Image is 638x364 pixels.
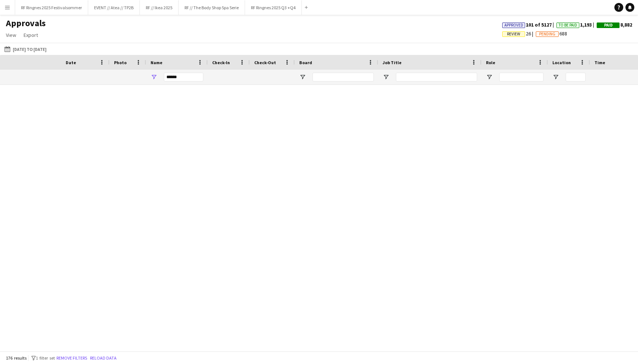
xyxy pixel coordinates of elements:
[504,23,523,28] span: Approved
[254,60,276,65] span: Check-Out
[299,74,306,80] button: Open Filter Menu
[245,0,302,15] button: RF Ringnes 2025 Q3 +Q4
[179,0,245,15] button: RF // The Body Shop Spa Serie
[502,30,536,37] span: 26
[552,60,571,65] span: Location
[212,60,230,65] span: Check-In
[507,32,520,37] span: Review
[140,0,179,15] button: RF // Ikea 2025
[21,30,41,40] a: Export
[89,354,118,362] button: Reload data
[114,60,127,65] span: Photo
[55,354,89,362] button: Remove filters
[396,73,477,82] input: Job Title Filter Input
[594,60,605,65] span: Time
[66,60,76,65] span: Date
[88,0,140,15] button: EVENT // Atea // TP2B
[486,60,495,65] span: Role
[3,30,19,40] a: View
[15,0,88,15] button: RF Ringnes 2025 Festivalsommer
[24,32,38,38] span: Export
[313,73,374,82] input: Board Filter Input
[499,73,544,82] input: Role Filter Input
[539,32,555,37] span: Pending
[383,60,401,65] span: Job Title
[556,21,597,28] span: 1,193
[552,74,559,80] button: Open Filter Menu
[502,21,556,28] span: 101 of 5127
[559,23,577,28] span: To Be Paid
[299,60,312,65] span: Board
[566,73,586,82] input: Location Filter Input
[151,74,157,80] button: Open Filter Menu
[36,355,55,361] span: 1 filter set
[597,21,632,28] span: 8,882
[486,74,493,80] button: Open Filter Menu
[6,32,16,38] span: View
[383,74,389,80] button: Open Filter Menu
[536,30,567,37] span: 688
[604,23,613,28] span: Paid
[151,60,162,65] span: Name
[3,45,48,53] button: [DATE] to [DATE]
[164,73,203,82] input: Name Filter Input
